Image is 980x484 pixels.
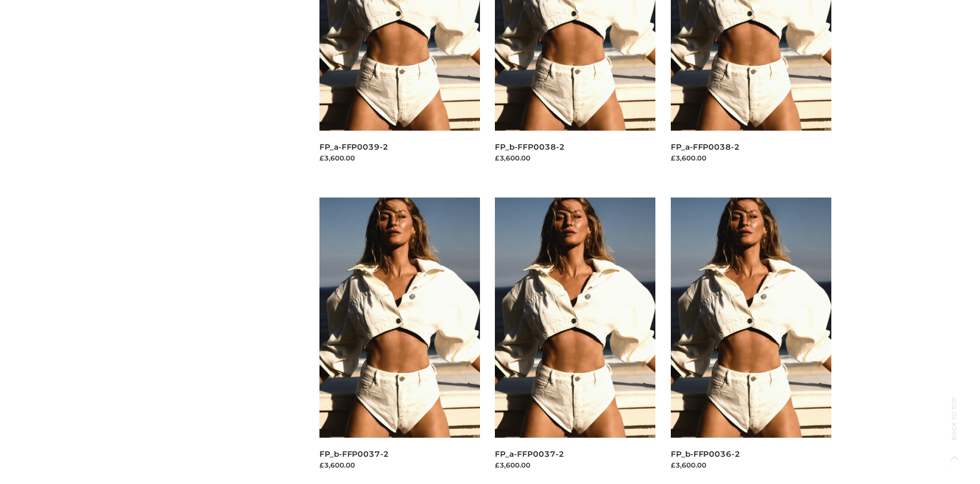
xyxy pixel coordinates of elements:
a: FP_b-FFP0037-2 [319,449,389,459]
a: FP_a-FFP0038-2 [671,142,740,152]
div: £3,600.00 [495,153,655,163]
div: £3,600.00 [319,153,480,163]
a: FP_b-FFP0038-2 [495,142,564,152]
a: FP_a-FFP0037-2 [495,449,564,459]
div: £3,600.00 [319,460,480,470]
a: FP_a-FFP0039-2 [319,142,388,152]
div: £3,600.00 [495,460,655,470]
div: £3,600.00 [671,460,831,470]
div: £3,600.00 [671,153,831,163]
a: FP_b-FFP0036-2 [671,449,740,459]
span: Back to top [941,415,967,440]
